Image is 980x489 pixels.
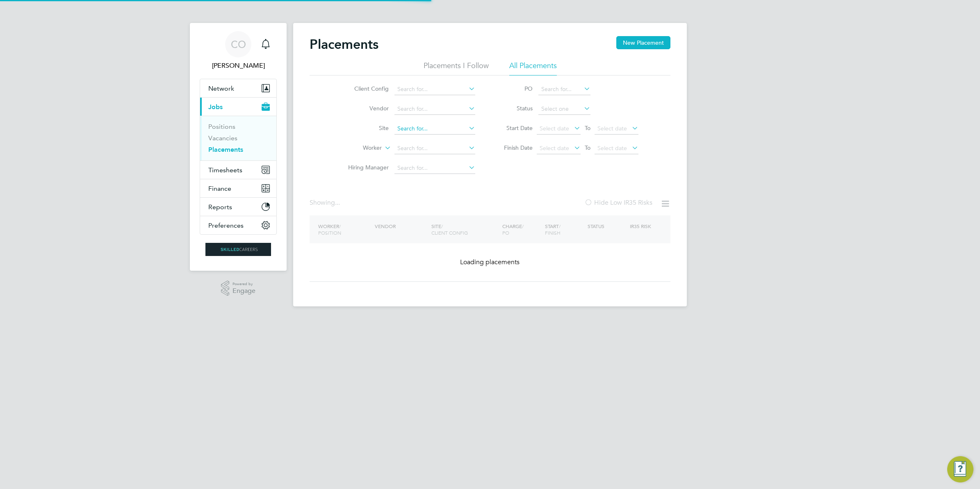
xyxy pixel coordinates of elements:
[310,199,342,207] div: Showing
[342,124,389,132] label: Site
[208,146,243,153] a: Placements
[208,166,242,174] span: Timesheets
[200,198,276,216] button: Reports
[496,144,533,151] label: Finish Date
[342,164,389,171] label: Hiring Manager
[538,84,590,95] input: Search for...
[496,85,533,92] label: PO
[200,116,276,160] div: Jobs
[540,144,569,152] span: Select date
[342,85,389,92] label: Client Config
[200,98,276,116] button: Jobs
[947,456,973,482] button: Engage Resource Center
[509,61,557,75] li: All Placements
[394,103,475,115] input: Search for...
[200,31,277,71] a: CO[PERSON_NAME]
[190,23,287,271] nav: Main navigation
[597,144,627,152] span: Select date
[538,103,590,115] input: Select one
[394,143,475,154] input: Search for...
[582,142,593,153] span: To
[310,36,378,53] h2: Placements
[200,61,277,71] span: Craig O'Donovan
[208,134,237,142] a: Vacancies
[208,222,244,229] span: Preferences
[200,179,276,197] button: Finance
[616,36,670,49] button: New Placement
[205,243,271,256] img: skilledcareers-logo-retina.png
[342,105,389,112] label: Vendor
[394,84,475,95] input: Search for...
[231,39,246,50] span: CO
[208,123,235,130] a: Positions
[200,216,276,234] button: Preferences
[221,281,256,296] a: Powered byEngage
[335,144,382,152] label: Worker
[208,185,231,192] span: Finance
[597,125,627,132] span: Select date
[200,243,277,256] a: Go to home page
[232,281,255,288] span: Powered by
[208,85,234,92] span: Network
[335,199,340,207] span: ...
[208,103,223,111] span: Jobs
[496,124,533,132] label: Start Date
[584,199,652,207] label: Hide Low IR35 Risks
[200,161,276,179] button: Timesheets
[394,162,475,174] input: Search for...
[540,125,569,132] span: Select date
[394,123,475,135] input: Search for...
[208,203,232,211] span: Reports
[582,123,593,133] span: To
[496,105,533,112] label: Status
[232,288,255,295] span: Engage
[424,61,489,75] li: Placements I Follow
[200,79,276,97] button: Network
